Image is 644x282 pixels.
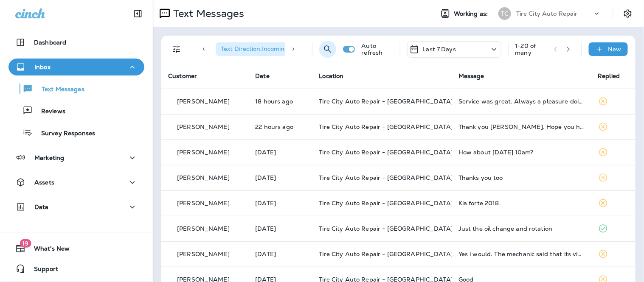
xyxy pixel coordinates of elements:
[177,149,230,156] p: [PERSON_NAME]
[34,154,64,161] p: Marketing
[458,72,484,80] span: Message
[34,204,49,210] p: Data
[216,42,302,56] div: Text Direction:Incoming
[168,72,197,80] span: Customer
[126,5,150,22] button: Collapse Sidebar
[20,239,31,248] span: 19
[168,41,185,58] button: Filters
[34,64,51,70] p: Inbox
[177,225,230,232] p: [PERSON_NAME]
[319,98,453,105] span: Tire City Auto Repair - [GEOGRAPHIC_DATA]
[8,149,144,166] button: Marketing
[8,198,144,215] button: Data
[319,250,453,258] span: Tire City Auto Repair - [GEOGRAPHIC_DATA]
[177,123,230,130] p: [PERSON_NAME]
[255,200,305,207] p: Aug 25, 2025 04:35 PM
[34,179,54,186] p: Assets
[454,10,490,17] span: Working as:
[8,124,144,142] button: Survey Responses
[221,45,288,53] span: Text Direction : Incoming
[319,225,453,232] span: Tire City Auto Repair - [GEOGRAPHIC_DATA]
[458,98,585,105] div: Service was great. Always a pleasure doing business with you Driving now but will write a review ...
[33,108,65,116] p: Reviews
[319,199,453,207] span: Tire City Auto Repair - [GEOGRAPHIC_DATA]
[8,59,144,75] button: Inbox
[255,251,305,257] p: Aug 25, 2025 03:10 PM
[8,102,144,120] button: Reviews
[8,240,144,257] button: 19What's New
[458,251,585,257] div: Yes i would. The mechanic said that its vibrating against the gas tank.
[177,174,230,181] p: [PERSON_NAME]
[458,123,585,130] div: Thank you Mike. Hope you have a great day.
[516,10,578,17] p: Tire City Auto Repair
[255,149,305,156] p: Aug 25, 2025 05:16 PM
[458,225,585,232] div: Just the oil change and rotation
[255,123,305,130] p: Aug 26, 2025 09:48 AM
[458,149,585,156] div: How about September 18, 10am?
[515,42,547,56] div: 1 - 20 of many
[598,72,620,80] span: Replied
[255,72,270,80] span: Date
[255,225,305,232] p: Aug 25, 2025 03:49 PM
[8,80,144,98] button: Text Messages
[458,174,585,181] div: Thanks you too
[319,148,453,156] span: Tire City Auto Repair - [GEOGRAPHIC_DATA]
[33,86,84,94] p: Text Messages
[8,174,144,191] button: Assets
[423,46,456,53] p: Last 7 Days
[8,260,144,277] button: Support
[177,251,230,257] p: [PERSON_NAME]
[177,200,230,207] p: [PERSON_NAME]
[608,46,622,53] p: New
[458,200,585,207] div: Kia forte 2018
[319,72,344,80] span: Location
[25,245,70,255] span: What's New
[8,34,144,51] button: Dashboard
[255,98,305,105] p: Aug 26, 2025 01:06 PM
[498,7,511,20] div: TC
[34,39,66,46] p: Dashboard
[33,130,95,138] p: Survey Responses
[319,123,453,131] span: Tire City Auto Repair - [GEOGRAPHIC_DATA]
[620,6,636,21] button: Settings
[319,174,453,181] span: Tire City Auto Repair - [GEOGRAPHIC_DATA]
[170,7,244,20] p: Text Messages
[25,265,58,276] span: Support
[362,42,393,56] p: Auto refresh
[255,174,305,181] p: Aug 25, 2025 04:37 PM
[177,98,230,105] p: [PERSON_NAME]
[319,41,336,58] button: Search Messages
